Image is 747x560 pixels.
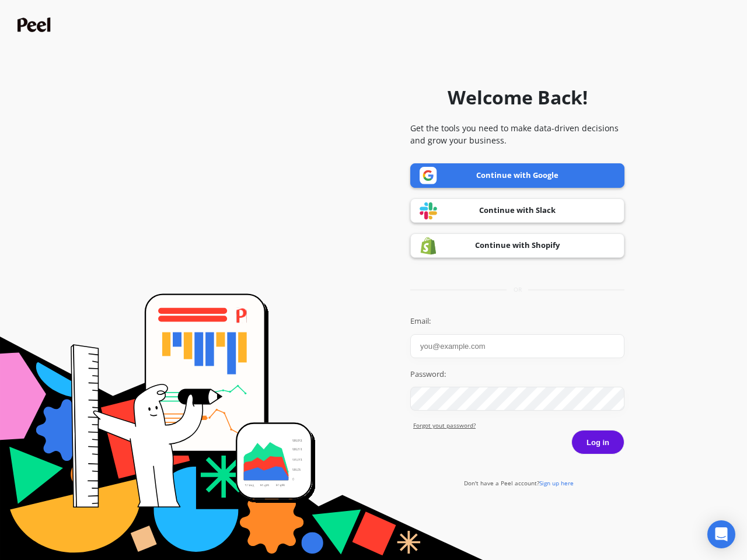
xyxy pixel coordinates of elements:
[448,83,588,111] h1: Welcome Back!
[410,163,624,188] a: Continue with Google
[707,520,735,548] div: Open Intercom Messenger
[420,237,437,255] img: Shopify logo
[410,122,624,146] p: Get the tools you need to make data-driven decisions and grow your business.
[464,479,574,487] a: Don't have a Peel account?Sign up here
[571,430,624,454] button: Log in
[410,369,624,380] label: Password:
[420,202,437,220] img: Slack logo
[539,479,574,487] span: Sign up here
[410,233,624,258] a: Continue with Shopify
[420,167,437,184] img: Google logo
[410,285,624,294] div: or
[410,334,624,358] input: you@example.com
[410,316,624,327] label: Email:
[413,421,624,430] a: Forgot yout password?
[410,198,624,223] a: Continue with Slack
[18,17,54,32] img: Peel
